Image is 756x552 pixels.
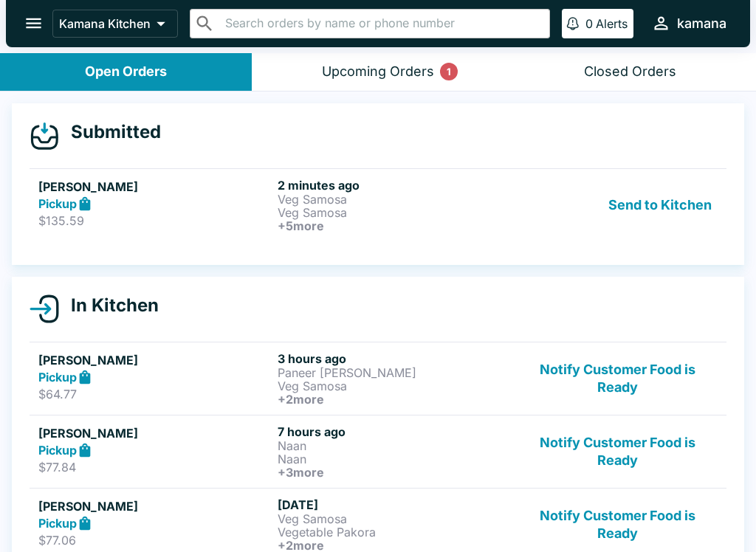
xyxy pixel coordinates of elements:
a: [PERSON_NAME]Pickup$64.773 hours agoPaneer [PERSON_NAME]Veg Samosa+2moreNotify Customer Food is R... [30,342,726,415]
strong: Pickup [38,370,77,384]
h6: 3 hours ago [278,351,511,366]
a: [PERSON_NAME]Pickup$135.592 minutes agoVeg SamosaVeg Samosa+5moreSend to Kitchen [30,168,726,241]
strong: Pickup [38,196,77,211]
p: Veg Samosa [278,512,511,525]
p: $135.59 [38,213,272,228]
button: open drawer [15,4,52,42]
button: Notify Customer Food is Ready [518,497,718,552]
p: Vegetable Pakora [278,525,511,539]
button: Notify Customer Food is Ready [518,351,718,406]
h5: [PERSON_NAME] [38,424,272,442]
p: $64.77 [38,387,272,401]
button: Notify Customer Food is Ready [518,424,718,479]
h5: [PERSON_NAME] [38,351,272,369]
h6: + 5 more [278,219,511,232]
p: Naan [278,452,511,466]
div: Closed Orders [584,63,676,80]
p: $77.84 [38,460,272,475]
p: $77.06 [38,533,272,548]
h5: [PERSON_NAME] [38,178,272,196]
p: Alerts [596,16,628,31]
h6: 7 hours ago [278,424,511,439]
p: Veg Samosa [278,379,511,393]
p: 0 [585,16,593,31]
h6: + 3 more [278,466,511,479]
h6: + 2 more [278,539,511,552]
p: Kamana Kitchen [59,16,151,31]
p: Naan [278,439,511,452]
h4: Submitted [59,121,161,143]
button: kamana [645,7,732,39]
button: Kamana Kitchen [52,10,178,38]
div: kamana [677,15,726,32]
strong: Pickup [38,443,77,458]
a: [PERSON_NAME]Pickup$77.847 hours agoNaanNaan+3moreNotify Customer Food is Ready [30,415,726,488]
input: Search orders by name or phone number [221,13,543,34]
h6: + 2 more [278,393,511,406]
div: Upcoming Orders [322,63,434,80]
button: Send to Kitchen [602,178,718,232]
p: Veg Samosa [278,206,511,219]
h6: [DATE] [278,497,511,512]
p: 1 [447,64,451,79]
h6: 2 minutes ago [278,178,511,193]
p: Veg Samosa [278,193,511,206]
h4: In Kitchen [59,294,159,317]
h5: [PERSON_NAME] [38,497,272,515]
p: Paneer [PERSON_NAME] [278,366,511,379]
strong: Pickup [38,516,77,531]
div: Open Orders [85,63,167,80]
